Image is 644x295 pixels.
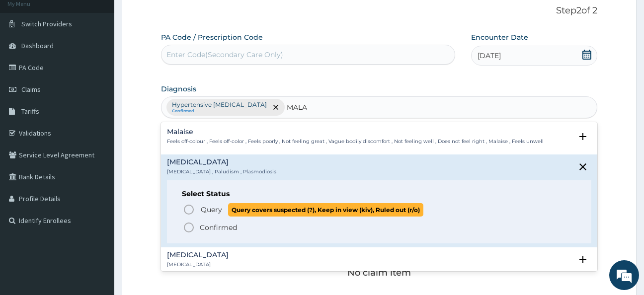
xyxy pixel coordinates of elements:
[183,204,195,216] i: status option query
[172,101,267,109] p: Hypertensive [MEDICAL_DATA]
[577,131,589,143] i: open select status
[167,158,276,166] h4: [MEDICAL_DATA]
[200,222,237,232] p: Confirmed
[167,128,544,136] h4: Malaise
[58,86,137,186] span: We're online!
[21,85,41,94] span: Claims
[166,50,283,60] div: Enter Code(Secondary Care Only)
[172,109,267,114] small: Confirmed
[228,203,423,217] span: Query covers suspected (?), Keep in view (kiv), Ruled out (r/o)
[167,138,544,145] p: Feels off-colour , Feels off-color , Feels poorly , Not feeling great , Vague bodily discomfort ,...
[52,56,167,69] div: Chat with us now
[478,51,501,61] span: [DATE]
[161,84,196,94] label: Diagnosis
[471,32,528,42] label: Encounter Date
[167,251,229,259] h4: [MEDICAL_DATA]
[577,161,589,173] i: close select status
[21,107,39,116] span: Tariffs
[182,190,577,198] h6: Select Status
[161,5,598,16] p: Step 2 of 2
[577,254,589,266] i: open select status
[271,103,280,112] span: remove selection option
[183,221,195,233] i: status option filled
[347,268,411,278] p: No claim item
[201,205,222,215] span: Query
[5,193,189,227] textarea: Type your message and hit 'Enter'
[21,41,54,50] span: Dashboard
[161,32,263,42] label: PA Code / Prescription Code
[18,50,40,74] img: d_794563401_company_1708531726252_794563401
[21,19,72,28] span: Switch Providers
[167,261,229,268] p: [MEDICAL_DATA]
[167,168,276,175] p: [MEDICAL_DATA] , Paludism , Plasmodiosis
[163,5,187,29] div: Minimize live chat window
